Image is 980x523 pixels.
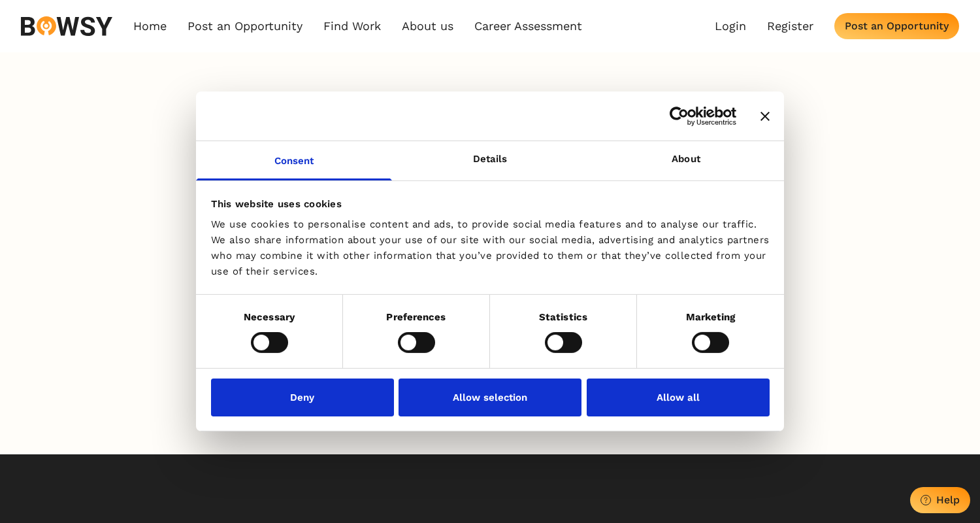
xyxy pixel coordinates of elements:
strong: Necessary [244,311,295,323]
a: About [588,141,784,180]
a: Consent [196,141,392,180]
strong: Preferences [386,311,446,323]
a: Login [715,19,746,33]
div: Post an Opportunity [845,20,949,32]
a: Career Assessment [474,19,582,33]
button: Help [910,487,970,513]
button: Allow all [587,379,770,416]
div: We use cookies to personalise content and ads, to provide social media features and to analyse ou... [211,216,770,279]
strong: Statistics [539,311,587,323]
a: Register [767,19,813,33]
a: Home [133,19,167,33]
button: Allow selection [399,379,581,416]
button: Post an Opportunity [834,13,959,39]
a: Usercentrics Cookiebot - opens in a new window [622,106,736,126]
strong: Marketing [686,311,736,323]
div: This website uses cookies [211,195,770,211]
button: Close banner [760,111,770,120]
div: Help [936,494,960,506]
a: Details [392,141,588,180]
button: Deny [211,379,394,416]
img: svg%3e [21,16,112,36]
